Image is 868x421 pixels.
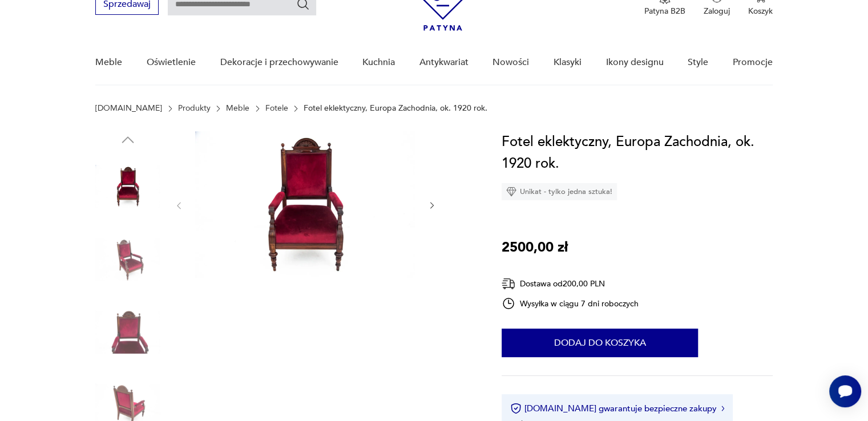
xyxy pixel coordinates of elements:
[502,183,617,200] div: Unikat - tylko jedna sztuka!
[510,403,724,414] button: [DOMAIN_NAME] gwarantuje bezpieczne zakupy
[510,403,522,414] img: Ikona certyfikatu
[644,6,685,17] p: Patyna B2B
[95,1,159,9] a: Sprzedawaj
[502,297,639,310] div: Wysyłka w ciągu 7 dni roboczych
[554,41,582,84] a: Klasyki
[829,375,861,407] iframe: Smartsupp widget button
[147,41,196,84] a: Oświetlenie
[95,227,160,292] img: Zdjęcie produktu Fotel eklektyczny, Europa Zachodnia, ok. 1920 rok.
[195,131,415,278] img: Zdjęcie produktu Fotel eklektyczny, Europa Zachodnia, ok. 1920 rok.
[95,154,160,219] img: Zdjęcie produktu Fotel eklektyczny, Europa Zachodnia, ok. 1920 rok.
[502,277,515,291] img: Ikona dostawy
[721,406,725,411] img: Ikona strzałki w prawo
[605,41,663,84] a: Ikony designu
[502,277,639,291] div: Dostawa od 200,00 PLN
[506,187,516,197] img: Ikona diamentu
[304,104,487,113] p: Fotel eklektyczny, Europa Zachodnia, ok. 1920 rok.
[265,104,288,113] a: Fotele
[95,299,160,365] img: Zdjęcie produktu Fotel eklektyczny, Europa Zachodnia, ok. 1920 rok.
[502,131,773,175] h1: Fotel eklektyczny, Europa Zachodnia, ok. 1920 rok.
[492,41,529,84] a: Nowości
[704,6,730,17] p: Zaloguj
[226,104,249,113] a: Meble
[95,104,162,113] a: [DOMAIN_NAME]
[419,41,469,84] a: Antykwariat
[502,237,568,258] p: 2500,00 zł
[220,41,338,84] a: Dekoracje i przechowywanie
[502,329,698,357] button: Dodaj do koszyka
[178,104,211,113] a: Produkty
[95,41,122,84] a: Meble
[733,41,773,84] a: Promocje
[688,41,708,84] a: Style
[362,41,395,84] a: Kuchnia
[748,6,773,17] p: Koszyk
